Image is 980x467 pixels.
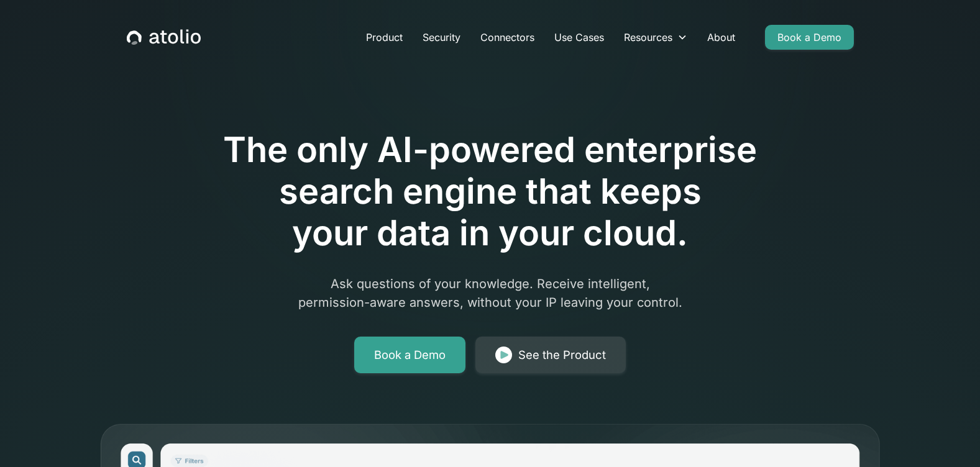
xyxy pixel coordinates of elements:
[614,25,697,50] div: Resources
[475,337,626,374] a: See the Product
[413,25,470,50] a: Security
[518,347,606,364] div: See the Product
[765,25,854,50] a: Book a Demo
[697,25,745,50] a: About
[172,129,808,255] h1: The only AI-powered enterprise search engine that keeps your data in your cloud.
[470,25,544,50] a: Connectors
[127,29,201,45] a: home
[544,25,614,50] a: Use Cases
[624,30,672,45] div: Resources
[356,25,413,50] a: Product
[252,274,729,312] p: Ask questions of your knowledge. Receive intelligent, permission-aware answers, without your IP l...
[354,337,465,374] a: Book a Demo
